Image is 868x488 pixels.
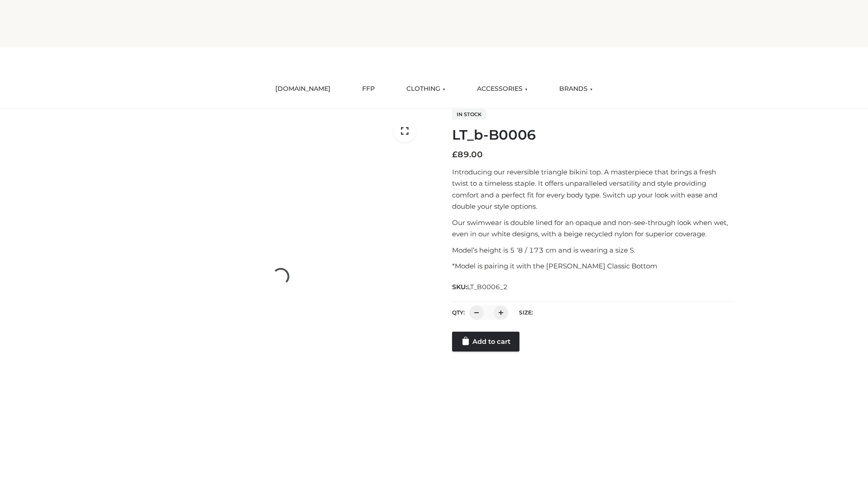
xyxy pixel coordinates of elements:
a: FFP [355,79,382,99]
p: Introducing our reversible triangle bikini top. A masterpiece that brings a fresh twist to a time... [452,166,734,212]
label: QTY: [452,309,465,316]
a: Add to cart [452,332,519,352]
p: *Model is pairing it with the [PERSON_NAME] Classic Bottom [452,260,734,272]
a: [DOMAIN_NAME] [269,79,337,99]
span: SKU: [452,282,509,292]
bdi: 89.00 [452,150,483,160]
label: Size: [519,309,533,316]
h1: LT_b-B0006 [452,127,734,143]
a: BRANDS [552,79,599,99]
a: CLOTHING [400,79,452,99]
span: In stock [452,109,486,120]
p: Model’s height is 5 ‘8 / 173 cm and is wearing a size S. [452,244,734,256]
a: ACCESSORIES [470,79,534,99]
span: LT_B0006_2 [467,283,508,291]
p: Our swimwear is double lined for an opaque and non-see-through look when wet, even in our white d... [452,217,734,240]
span: £ [452,150,458,160]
